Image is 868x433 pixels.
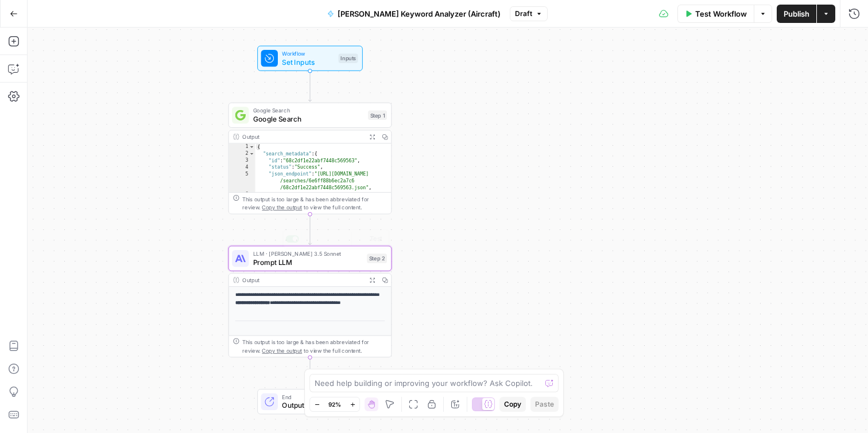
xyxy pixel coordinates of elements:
button: [PERSON_NAME] Keyword Analyzer (Aircraft) [320,5,507,23]
span: Draft [515,9,532,19]
span: Toggle code folding, rows 2 through 12 [249,150,254,157]
span: [PERSON_NAME] Keyword Analyzer (Aircraft) [338,8,501,19]
span: 92% [328,400,341,409]
span: Copy the output [262,348,302,354]
div: Inputs [339,53,358,63]
span: LLM · [PERSON_NAME] 3.5 Sonnet [253,249,363,258]
div: Step 2 [367,253,387,263]
span: Copy [504,399,521,409]
div: 5 [229,171,255,192]
span: Copy the output [262,204,302,210]
div: EndOutput [228,389,392,414]
div: Step 1 [368,111,387,120]
button: Copy [499,397,526,412]
button: Draft [510,6,548,21]
span: Output [282,400,354,411]
button: Paste [530,397,559,412]
span: Toggle code folding, rows 1 through 727 [249,143,254,150]
div: 2 [229,150,255,157]
button: Publish [777,5,816,23]
span: End [282,393,354,401]
div: Output [242,132,362,141]
span: Prompt LLM [253,257,363,267]
span: Set Inputs [282,57,334,67]
div: WorkflowSet InputsInputs [228,46,392,71]
span: Workflow [282,49,334,58]
button: Test Workflow [677,5,754,23]
div: 1 [229,143,255,150]
span: Google Search [253,106,364,115]
div: Google SearchGoogle SearchStep 1Output{ "search_metadata":{ "id":"68c2df1e22abf7448c569563", "sta... [228,103,392,214]
span: Google Search [253,114,364,124]
g: Edge from start to step_1 [308,71,312,102]
span: Paste [535,399,554,409]
div: Output [242,276,362,284]
div: This output is too large & has been abbreviated for review. to view the full content. [242,338,387,354]
div: 3 [229,157,255,164]
div: 4 [229,164,255,171]
button: Test [354,232,386,246]
span: Test Workflow [695,8,747,19]
span: Publish [784,8,809,19]
span: Test [370,234,382,244]
div: This output is too large & has been abbreviated for review. to view the full content. [242,194,387,211]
